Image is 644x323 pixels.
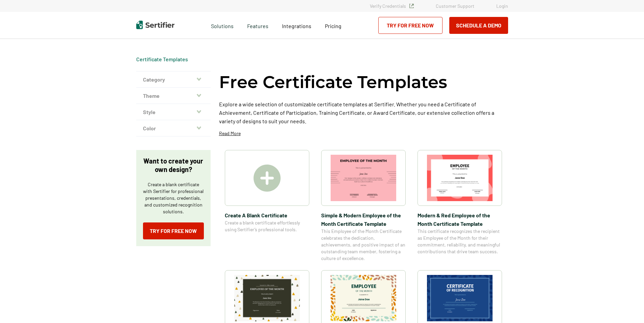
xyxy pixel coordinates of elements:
span: Features [247,21,268,29]
span: This certificate recognizes the recipient as Employee of the Month for their commitment, reliabil... [418,228,502,255]
img: Simple & Colorful Employee of the Month Certificate Template [234,275,300,321]
a: Simple & Modern Employee of the Month Certificate TemplateSimple & Modern Employee of the Month C... [321,150,406,262]
p: Create a blank certificate with Sertifier for professional presentations, credentials, and custom... [143,181,204,215]
img: Simple & Modern Employee of the Month Certificate Template [331,155,396,201]
span: Modern & Red Employee of the Month Certificate Template [418,211,502,228]
span: This Employee of the Month Certificate celebrates the dedication, achievements, and positive impa... [321,228,406,262]
span: Integrations [282,23,311,29]
span: Pricing [325,23,341,29]
img: Modern Dark Blue Employee of the Month Certificate Template [427,275,493,321]
button: Category [136,71,211,88]
img: Modern & Red Employee of the Month Certificate Template [427,155,493,201]
p: Explore a wide selection of customizable certificate templates at Sertifier. Whether you need a C... [219,100,508,125]
button: Theme [136,88,211,104]
a: Customer Support [436,3,474,9]
a: Pricing [325,21,341,29]
span: Simple & Modern Employee of the Month Certificate Template [321,211,406,228]
a: Certificate Templates [136,56,188,62]
span: Solutions [211,21,234,29]
span: Create A Blank Certificate [225,211,309,219]
a: Login [496,3,508,9]
a: Verify Credentials [370,3,414,9]
img: Simple and Patterned Employee of the Month Certificate Template [331,275,396,321]
img: Create A Blank Certificate [254,165,281,192]
img: Verified [409,4,414,8]
img: Sertifier | Digital Credentialing Platform [136,21,174,29]
a: Modern & Red Employee of the Month Certificate TemplateModern & Red Employee of the Month Certifi... [418,150,502,262]
h1: Free Certificate Templates [219,71,447,93]
button: Style [136,104,211,120]
button: Color [136,120,211,136]
p: Want to create your own design? [143,157,204,174]
div: Breadcrumb [136,56,188,63]
a: Try for Free Now [143,222,204,239]
span: Create a blank certificate effortlessly using Sertifier’s professional tools. [225,219,309,233]
a: Try for Free Now [378,17,443,34]
a: Integrations [282,21,311,29]
p: Read More [219,130,241,137]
